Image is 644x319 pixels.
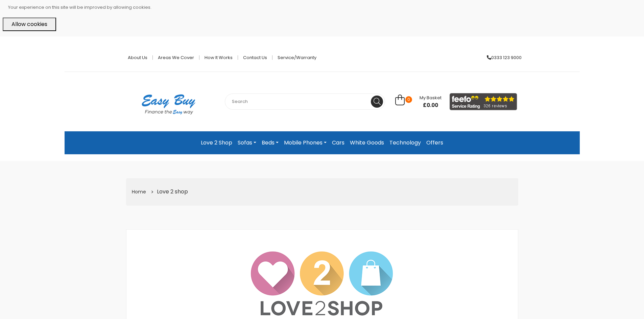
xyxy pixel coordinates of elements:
a: Love 2 Shop [198,137,235,149]
a: Mobile Phones [281,137,329,149]
a: Home [132,188,146,195]
li: Love 2 shop [148,187,189,197]
input: Search [225,94,385,110]
a: Sofas [235,137,259,149]
span: 0 [405,96,412,103]
p: Your experience on this site will be improved by allowing cookies. [8,3,641,12]
a: Contact Us [238,55,272,60]
a: White Goods [347,137,387,149]
img: feefo_logo [450,93,517,110]
a: How it works [199,55,238,60]
span: My Basket [420,95,442,101]
span: £0.00 [420,102,442,109]
a: About Us [123,55,153,60]
a: Beds [259,137,281,149]
a: Offers [424,137,446,149]
a: Cars [329,137,347,149]
a: 0 My Basket £0.00 [395,98,442,106]
a: Service/Warranty [272,55,316,60]
img: Love2shop Logo [249,250,395,318]
a: 0333 123 9000 [482,55,522,60]
a: Areas we cover [153,55,199,60]
img: Easy Buy [135,85,202,123]
button: Allow cookies [3,18,56,31]
a: Technology [387,137,424,149]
